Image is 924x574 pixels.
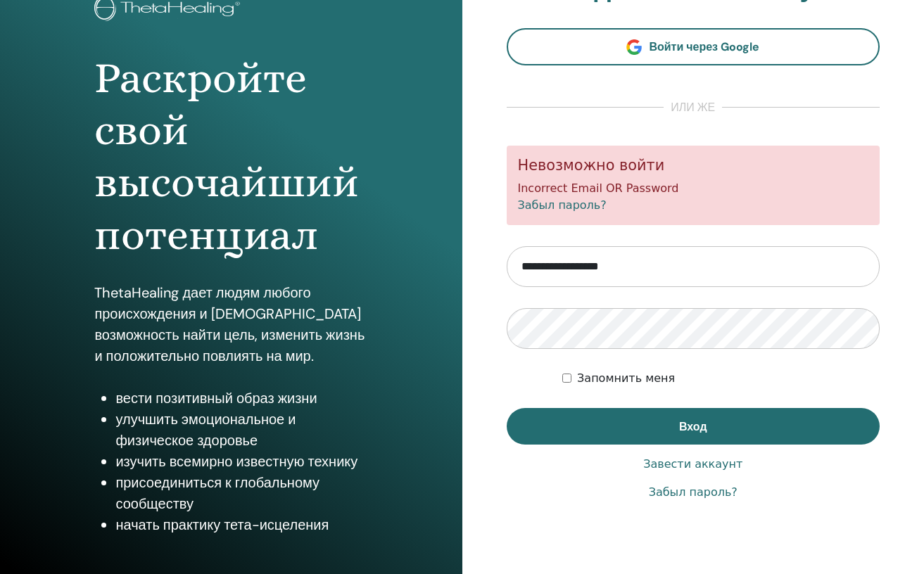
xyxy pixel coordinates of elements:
[577,370,675,387] label: Запомнить меня
[679,419,707,434] span: Вход
[649,484,738,501] a: Забыл пароль?
[507,146,880,225] div: Incorrect Email OR Password
[115,472,367,514] li: присоединиться к глобальному сообществу
[115,409,367,451] li: улучшить эмоциональное и физическое здоровье
[94,282,367,366] p: ThetaHealing дает людям любого происхождения и [DEMOGRAPHIC_DATA] возможность найти цель, изменит...
[115,514,367,535] li: начать практику тета-исцеления
[643,456,742,473] a: Завести аккаунт
[649,39,759,54] span: Войти через Google
[507,28,880,65] a: Войти через Google
[518,157,869,174] h5: Невозможно войти
[664,99,722,116] span: или же
[507,408,880,445] button: Вход
[518,198,607,212] a: Забыл пароль?
[115,451,367,472] li: изучить всемирно известную технику
[94,52,367,262] h1: Раскройте свой высочайший потенциал
[562,370,880,387] div: Keep me authenticated indefinitely or until I manually logout
[115,388,367,409] li: вести позитивный образ жизни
